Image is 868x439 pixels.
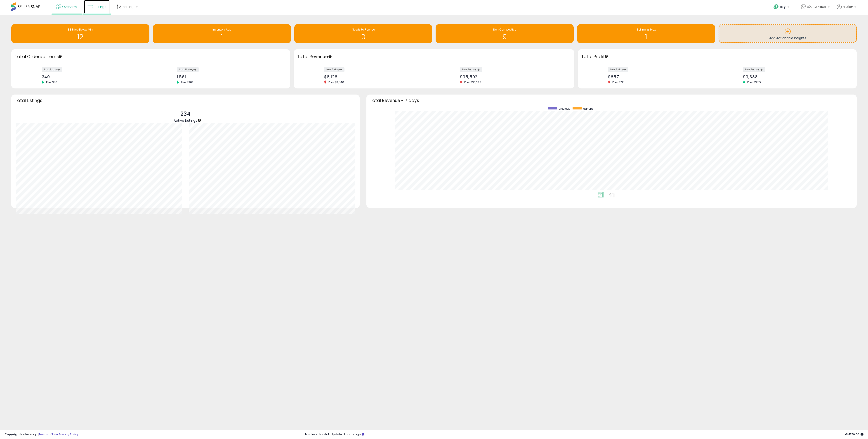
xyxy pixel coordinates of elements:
[604,54,608,58] div: Tooltip anchor
[837,5,856,15] a: Hi Alen
[62,5,77,9] span: Overview
[174,118,197,123] span: Active Listings
[44,80,59,84] span: Prev: 336
[807,5,826,9] span: A2Z CENTRAL
[608,67,628,72] label: last 7 days
[155,33,289,41] h1: 1
[577,24,715,43] a: Selling @ Max 1
[297,54,571,60] h3: Total Revenue
[770,1,794,15] a: Help
[42,67,62,72] label: last 7 days
[324,67,344,72] label: last 7 days
[197,118,201,122] div: Tooltip anchor
[583,107,593,111] span: current
[462,80,484,84] span: Prev: $36,348
[436,24,574,43] a: Non Competitive 9
[294,24,432,43] a: Needs to Reprice 0
[15,54,287,60] h3: Total Ordered Items
[843,5,853,9] span: Hi Alen
[719,25,856,42] a: Add Actionable Insights
[743,67,765,72] label: last 30 days
[324,74,431,79] div: $8,128
[743,74,849,79] div: $3,338
[610,80,627,84] span: Prev: $715
[297,33,430,41] h1: 0
[153,24,291,43] a: Inventory Age 1
[14,33,147,41] h1: 12
[179,80,196,84] span: Prev: 1,302
[438,33,571,41] h1: 9
[579,33,713,41] h1: 1
[769,36,806,40] span: Add Actionable Insights
[493,28,516,31] span: Non Competitive
[370,99,853,102] h3: Total Revenue - 7 days
[58,54,62,58] div: Tooltip anchor
[637,28,656,31] span: Selling @ Max
[177,74,283,79] div: 1,561
[773,4,779,10] i: Get Help
[174,110,197,118] p: 234
[608,74,714,79] div: $657
[352,28,375,31] span: Needs to Reprice
[15,99,356,102] h3: Total Listings
[780,5,786,9] span: Help
[460,74,566,79] div: $35,502
[581,54,853,60] h3: Total Profit
[177,67,199,72] label: last 30 days
[212,28,231,31] span: Inventory Age
[745,80,764,84] span: Prev: $3,179
[94,5,106,9] span: Listings
[42,74,148,79] div: 340
[326,80,346,84] span: Prev: $8,540
[68,28,93,31] span: BB Price Below Min
[328,54,332,58] div: Tooltip anchor
[460,67,482,72] label: last 30 days
[559,107,570,111] span: previous
[11,24,149,43] a: BB Price Below Min 12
